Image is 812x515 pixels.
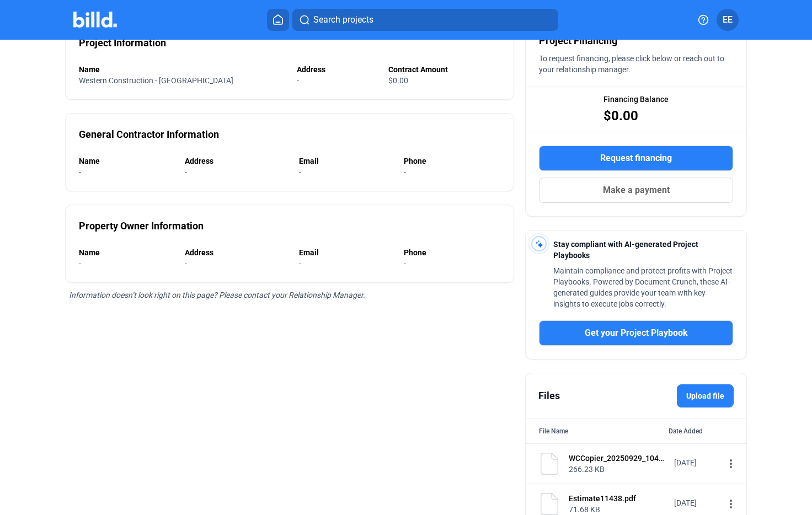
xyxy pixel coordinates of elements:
span: - [404,259,406,268]
span: Request financing [600,152,672,165]
div: [DATE] [674,457,718,468]
span: - [185,259,187,268]
div: Phone [404,247,500,258]
div: Address [297,64,378,75]
div: Property Owner Information [79,218,204,234]
button: Request financing [539,146,733,171]
span: - [299,259,301,268]
span: Stay compliant with AI-generated Project Playbooks [553,240,698,260]
span: Information doesn’t look right on this page? Please contact your Relationship Manager. [69,291,365,299]
span: Western Construction - [GEOGRAPHIC_DATA] [79,76,233,85]
span: - [79,168,81,176]
mat-icon: more_vert [724,497,738,511]
span: EE [723,13,733,26]
span: Financing Balance [603,94,669,105]
span: $0.00 [603,107,638,125]
span: Project Financing [539,33,617,49]
span: - [79,259,81,268]
div: Name [79,64,286,75]
img: Billd Company Logo [73,12,117,28]
div: Phone [404,155,500,167]
span: - [185,168,187,176]
span: Maintain compliance and protect profits with Project Playbooks. Powered by Document Crunch, these... [553,266,733,308]
div: Date Added [669,426,733,437]
mat-icon: more_vert [724,457,738,470]
div: Name [79,247,174,258]
img: document [538,453,560,475]
span: To request financing, please click below or reach out to your relationship manager. [539,54,724,74]
div: 266.23 KB [569,464,667,475]
div: Address [185,247,287,258]
div: Estimate11438.pdf [569,493,667,504]
div: General Contractor Information [79,127,219,142]
button: Make a payment [539,178,733,203]
span: - [404,168,406,176]
span: - [297,76,299,85]
label: Upload file [677,384,734,407]
button: Search projects [292,9,558,31]
div: File Name [539,426,568,437]
div: Files [538,388,560,404]
div: Project Information [79,35,166,51]
button: Get your Project Playbook [539,320,733,346]
div: Name [79,155,174,167]
span: Make a payment [603,184,670,197]
div: Address [185,155,287,167]
div: [DATE] [674,497,718,508]
span: - [299,168,301,176]
img: document [538,493,560,515]
div: Email [299,247,393,258]
div: WCCopier_20250929_104753.pdf [569,453,667,464]
span: Get your Project Playbook [585,326,688,340]
div: Email [299,155,393,167]
span: Search projects [313,13,373,26]
span: $0.00 [388,76,408,85]
button: EE [717,9,739,31]
div: Contract Amount [388,64,500,75]
div: 71.68 KB [569,504,667,515]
